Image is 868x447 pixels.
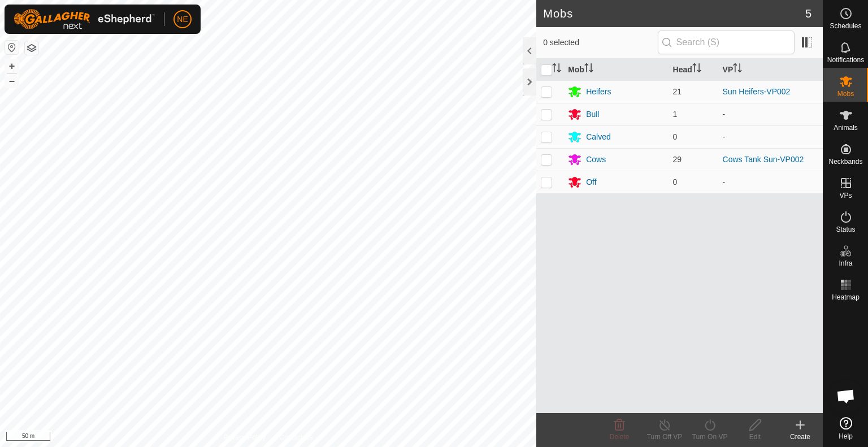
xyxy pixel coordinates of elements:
button: + [5,59,19,73]
td: - [718,125,823,148]
a: Cows Tank Sun-VP002 [723,155,804,164]
p-sorticon: Activate to sort [733,65,742,74]
div: Edit [732,432,778,442]
h2: Mobs [543,7,805,20]
span: Neckbands [828,158,862,165]
span: Heatmap [832,294,860,301]
span: 0 selected [543,37,657,49]
a: Privacy Policy [224,432,266,442]
div: Create [778,432,823,442]
div: Turn On VP [687,432,732,442]
span: Help [839,433,853,440]
span: 1 [673,110,678,119]
span: VPs [839,192,852,199]
span: Animals [834,124,858,131]
span: Schedules [830,23,861,29]
a: Help [823,413,868,444]
span: Notifications [827,57,864,63]
td: - [718,103,823,125]
a: Sun Heifers-VP002 [723,87,791,96]
button: – [5,74,19,88]
th: VP [718,59,823,81]
div: Heifers [586,86,611,98]
span: 21 [673,87,682,96]
button: Map Layers [25,41,38,55]
td: - [718,171,823,193]
p-sorticon: Activate to sort [584,65,593,74]
button: Reset Map [5,41,19,54]
div: Cows [586,154,606,166]
div: Calved [586,131,611,143]
span: 0 [673,177,678,186]
div: Turn Off VP [642,432,687,442]
span: Status [836,226,855,233]
div: Bull [586,109,599,120]
span: NE [177,14,188,25]
p-sorticon: Activate to sort [552,65,561,74]
span: Mobs [837,90,854,97]
span: 29 [673,155,682,164]
th: Head [669,59,718,81]
p-sorticon: Activate to sort [692,65,701,74]
div: Open chat [829,379,863,413]
span: 0 [673,132,678,141]
span: Delete [610,433,630,441]
a: Contact Us [279,432,313,442]
div: Off [586,176,596,188]
input: Search (S) [658,31,795,54]
img: Gallagher Logo [14,9,155,29]
span: 5 [805,5,811,22]
th: Mob [563,59,668,81]
span: Infra [839,260,852,267]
